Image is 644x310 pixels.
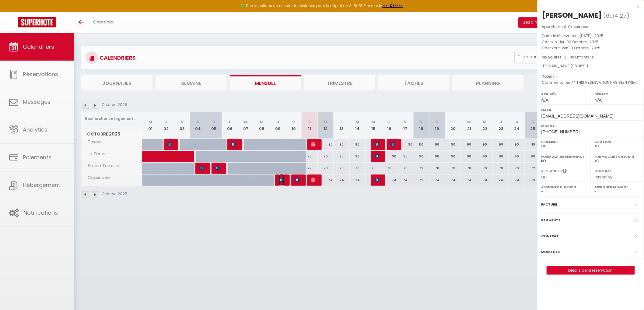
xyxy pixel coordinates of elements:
span: Nb Enfants : 0 [570,55,595,60]
span: - [554,74,556,79]
span: Cassiopée [568,24,588,29]
label: Facture [541,201,557,208]
span: [PHONE_NUMBER] [541,129,580,134]
span: [EMAIL_ADDRESS][DOMAIN_NAME] [541,114,614,118]
p: Notes : [542,73,639,79]
span: Pas signé [595,174,612,180]
span: Ven 10 Octobre . 2025 [562,45,601,51]
span: 6914127 [606,12,627,19]
span: N/A [595,98,602,103]
label: Contrat [595,168,612,172]
label: Formulaire Checkin [595,153,640,160]
label: Caution [595,139,640,145]
span: N/A [541,98,548,103]
label: Email [541,107,640,113]
label: Assigner Menage [595,184,640,190]
span: ( ) [604,11,630,20]
label: Assigner Checkin [541,184,587,190]
label: Arrivée [541,91,587,97]
span: ( € ) [571,63,588,69]
span: [DATE] . 2025 [580,33,604,38]
p: Date de réservation : [542,33,639,39]
label: Mobile [541,123,640,129]
div: [PERSON_NAME] [542,10,602,20]
button: Détails de la réservation [547,266,635,275]
label: A relancer [541,168,562,174]
label: Messages [541,249,560,255]
label: Formulaire Bienvenue [541,153,587,160]
div: x [537,3,639,10]
label: Contrat [541,233,559,239]
p: Checkin : [542,39,639,45]
label: Départ [595,91,640,97]
span: 96.96 [572,63,583,69]
a: Détails de la réservation [547,266,635,274]
label: Paiements [541,217,561,224]
p: Commentaires : [542,79,639,86]
i: Sélectionner OUI si vous souhaiter envoyer les séquences de messages post-checkout [563,168,567,175]
span: Jeu 09 Octobre . 2025 [559,39,599,44]
p: Appartement : [542,24,639,30]
span: Nb Adultes : 3 - [542,55,595,60]
label: Paiement [541,139,587,145]
p: Checkout : [542,45,639,51]
div: [DOMAIN_NAME] [542,63,639,69]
